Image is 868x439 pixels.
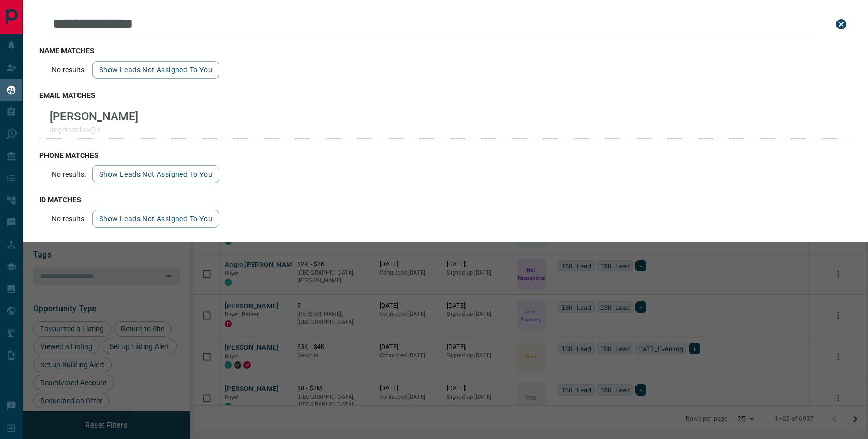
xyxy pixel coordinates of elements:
[831,14,851,35] button: close search bar
[52,66,86,74] p: No results.
[39,91,851,99] h3: email matches
[92,61,219,79] button: show leads not assigned to you
[50,126,138,134] p: angelaofilixx@x
[39,47,851,55] h3: name matches
[50,110,138,123] p: [PERSON_NAME]
[92,165,219,183] button: show leads not assigned to you
[92,210,219,228] button: show leads not assigned to you
[52,215,86,223] p: No results.
[39,195,851,204] h3: id matches
[52,170,86,178] p: No results.
[39,151,851,159] h3: phone matches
